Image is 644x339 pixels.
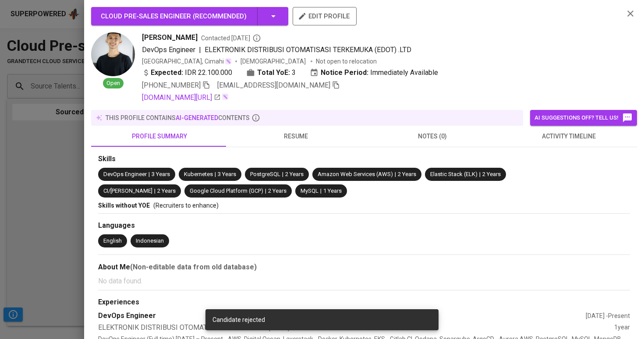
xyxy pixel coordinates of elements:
[369,131,495,142] span: notes (0)
[98,297,630,307] div: Experiences
[479,170,481,179] span: |
[154,187,156,195] span: |
[233,131,359,142] span: resume
[225,58,232,65] img: magic_wand.svg
[142,67,232,78] div: IDR 22.100.000
[98,221,630,231] div: Languages
[142,57,232,66] div: [GEOGRAPHIC_DATA], Cimahi
[98,276,630,286] p: No data found.
[142,32,198,43] span: [PERSON_NAME]
[142,92,221,103] a: [DOMAIN_NAME][URL]
[176,114,218,121] span: AI-generated
[98,311,586,321] div: DevOps Engineer
[106,113,250,122] p: this profile contains contents
[152,171,170,177] span: 3 Years
[103,237,122,245] div: English
[293,7,357,25] button: edit profile
[300,11,350,22] span: edit profile
[190,187,263,194] span: Google Cloud Platform (GCP)
[101,12,247,20] span: Cloud Pre-sales Engineer ( Recommended )
[136,237,164,245] div: Indonesian
[310,67,438,78] div: Immediately Available
[250,171,280,177] span: PostgreSQL
[212,315,432,324] div: Candidate rejected
[318,171,393,177] span: Amazon Web Services (AWS)
[292,67,296,78] span: 3
[257,67,290,78] b: Total YoE:
[218,171,236,177] span: 3 Years
[153,202,219,209] span: (Recruiters to enhance)
[586,311,630,320] div: [DATE] - Present
[321,67,368,78] b: Notice Period:
[285,171,304,177] span: 2 Years
[282,170,283,179] span: |
[614,323,630,333] div: 1 year
[430,171,478,177] span: Elastic Stack (ELK)
[130,263,257,271] b: (Non-editable data from old database)
[103,187,152,194] span: CI/[PERSON_NAME]
[241,57,307,66] span: [DEMOGRAPHIC_DATA]
[506,131,632,142] span: activity timeline
[98,202,150,209] span: Skills without YOE
[222,93,229,100] img: magic_wand.svg
[534,113,633,123] span: AI suggestions off? Tell us!
[320,187,322,195] span: |
[293,12,357,19] a: edit profile
[265,187,266,195] span: |
[142,46,195,54] span: DevOps Engineer
[151,67,183,78] b: Expected:
[91,32,135,76] img: 6964a8514dc7ad6d20ddf6e6ee86c39c.jpg
[91,7,288,25] button: Cloud Pre-sales Engineer (Recommended)
[149,170,150,179] span: |
[201,34,261,42] span: Contacted [DATE]
[395,170,396,179] span: |
[530,110,637,126] button: AI suggestions off? Tell us!
[323,187,342,194] span: 1 Years
[199,45,201,55] span: |
[252,34,261,42] svg: By Batam recruiter
[98,323,614,333] div: ELEKTRONIK DISTRIBUSI OTOMATISASI TERKEMUKA (EDOT) .LTD
[98,262,630,272] div: About Me
[217,81,330,89] span: [EMAIL_ADDRESS][DOMAIN_NAME]
[157,187,176,194] span: 2 Years
[316,57,377,66] p: Not open to relocation
[482,171,501,177] span: 2 Years
[142,81,201,89] span: [PHONE_NUMBER]
[215,170,216,179] span: |
[184,171,213,177] span: Kubernetes
[103,171,147,177] span: DevOps Engineer
[301,187,318,194] span: MySQL
[268,187,287,194] span: 2 Years
[205,46,411,54] span: ELEKTRONIK DISTRIBUSI OTOMATISASI TERKEMUKA (EDOT) .LTD
[398,171,416,177] span: 2 Years
[96,131,223,142] span: profile summary
[103,79,124,88] span: Open
[98,154,630,164] div: Skills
